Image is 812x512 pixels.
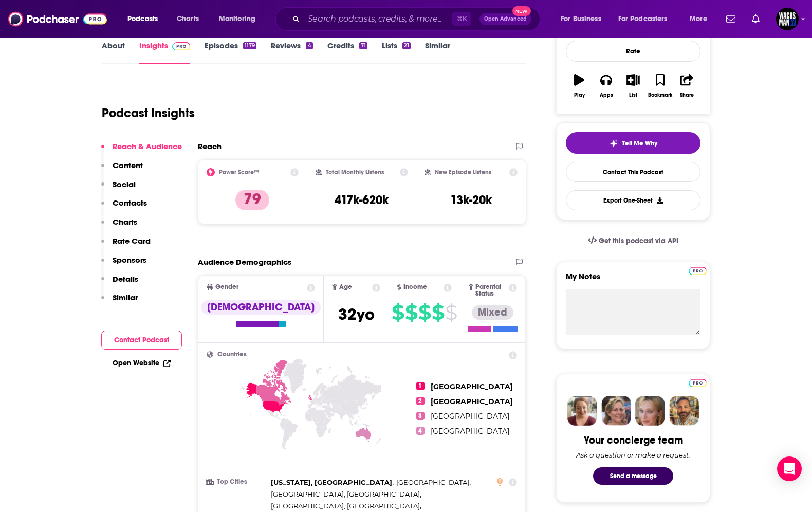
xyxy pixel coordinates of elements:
span: $ [392,304,404,321]
button: Contact Podcast [101,331,182,350]
button: Rate Card [101,236,151,255]
div: [DEMOGRAPHIC_DATA] [201,300,321,315]
div: 21 [402,42,411,49]
button: Details [101,274,138,293]
span: ⌘ K [452,12,471,26]
button: open menu [212,11,269,27]
span: For Business [561,12,601,26]
button: Bookmark [647,67,673,104]
button: Send a message [593,467,673,485]
h2: Reach [198,141,222,151]
span: 4 [416,427,425,435]
a: Reviews4 [271,41,312,64]
a: Get this podcast via API [580,228,687,253]
div: Your concierge team [584,434,683,447]
button: List [620,67,647,104]
a: Show notifications dropdown [722,10,740,28]
a: Show notifications dropdown [748,10,764,28]
h1: Podcast Insights [102,105,195,121]
span: , [271,488,421,500]
span: 2 [416,397,425,405]
button: Show profile menu [776,8,799,30]
span: [GEOGRAPHIC_DATA], [GEOGRAPHIC_DATA] [271,502,420,510]
button: open menu [682,11,720,27]
p: Similar [113,292,138,302]
button: open menu [612,11,682,27]
button: Apps [593,67,619,104]
img: tell me why sparkle [610,139,618,148]
span: 1 [416,382,425,390]
h3: 417k-620k [335,192,389,208]
h2: Audience Demographics [198,257,291,267]
span: $ [432,304,444,321]
h3: 13k-20k [450,192,492,208]
h2: Power Score™ [219,169,259,176]
span: [GEOGRAPHIC_DATA], [GEOGRAPHIC_DATA] [271,490,420,498]
img: Jules Profile [635,396,665,426]
span: Monitoring [219,12,255,26]
img: Podchaser - Follow, Share and Rate Podcasts [8,9,107,29]
p: Sponsors [113,255,146,265]
div: Share [680,92,694,98]
button: Reach & Audience [101,141,182,160]
label: My Notes [566,271,700,289]
img: Jon Profile [669,396,699,426]
div: Bookmark [648,92,672,98]
img: Podchaser Pro [689,379,707,387]
p: Details [113,274,138,284]
div: Ask a question or make a request. [576,451,690,459]
div: Play [574,92,585,98]
span: Podcasts [127,12,158,26]
img: Sydney Profile [567,396,597,426]
button: tell me why sparkleTell Me Why [566,132,700,154]
button: Share [674,67,700,104]
div: Apps [600,92,613,98]
h2: New Episode Listens [435,169,491,176]
p: Charts [113,217,137,227]
a: Open Website [113,359,171,368]
p: Contacts [113,198,147,208]
span: Get this podcast via API [599,236,678,245]
div: 71 [359,42,367,49]
button: open menu [120,11,171,27]
a: Episodes1179 [205,41,256,64]
button: Social [101,179,136,198]
span: Logged in as WachsmanNY [776,8,799,30]
button: open menu [553,11,614,27]
input: Search podcasts, credits, & more... [304,11,452,27]
button: Charts [101,217,137,236]
button: Export One-Sheet [566,190,700,210]
span: [GEOGRAPHIC_DATA] [431,427,509,436]
span: , [271,477,394,488]
span: , [271,500,421,512]
button: Play [566,67,593,104]
p: 79 [235,190,269,210]
a: Similar [425,41,450,64]
img: User Profile [776,8,799,30]
span: For Podcasters [618,12,668,26]
button: Content [101,160,143,179]
span: $ [418,304,431,321]
button: Open AdvancedNew [479,13,531,25]
span: Income [403,284,427,290]
span: Age [339,284,352,290]
span: $ [405,304,417,321]
img: Barbara Profile [601,396,631,426]
a: Pro website [689,265,707,275]
span: $ [445,304,457,321]
span: [GEOGRAPHIC_DATA] [431,397,513,406]
button: Contacts [101,198,147,217]
span: [US_STATE], [GEOGRAPHIC_DATA] [271,478,392,486]
div: Rate [566,41,700,62]
a: Contact This Podcast [566,162,700,182]
span: Open Advanced [484,16,527,22]
button: Sponsors [101,255,146,274]
span: [GEOGRAPHIC_DATA] [431,412,509,421]
a: About [102,41,125,64]
span: Gender [215,284,238,290]
span: [GEOGRAPHIC_DATA] [431,382,513,391]
img: Podchaser Pro [172,42,190,50]
img: Podchaser Pro [689,267,707,275]
div: Mixed [472,305,513,320]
